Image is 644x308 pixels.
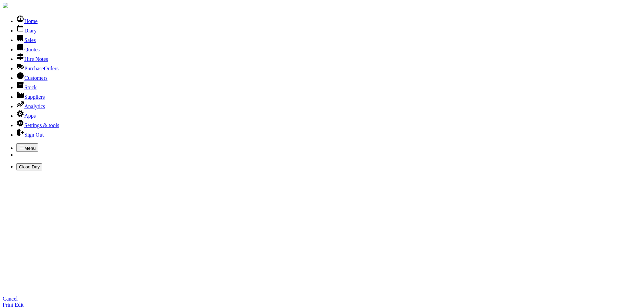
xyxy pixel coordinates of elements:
a: Sales [16,37,36,43]
button: Menu [16,143,38,152]
a: Apps [16,113,36,119]
a: Suppliers [16,94,45,100]
a: Edit [15,302,24,308]
li: Sales [16,34,641,43]
button: Close Day [16,163,42,170]
a: Settings & tools [16,122,59,128]
a: Print [3,302,13,308]
a: PurchaseOrders [16,66,58,71]
a: Customers [16,75,47,81]
li: Hire Notes [16,53,641,62]
a: Stock [16,85,37,90]
a: Analytics [16,103,45,109]
a: Diary [16,28,37,33]
a: Home [16,18,38,24]
li: Stock [16,81,641,91]
a: Hire Notes [16,56,48,62]
a: Quotes [16,47,40,52]
a: Sign Out [16,132,44,138]
li: Suppliers [16,91,641,100]
a: Cancel [3,296,18,302]
img: companylogo.jpg [3,3,8,8]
